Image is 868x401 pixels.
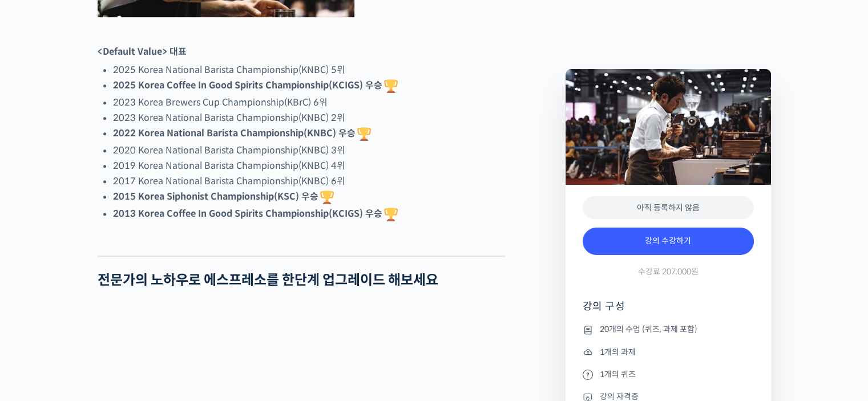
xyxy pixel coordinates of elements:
li: 2025 Korea National Barista Championship(KNBC) 5위 [113,62,505,78]
strong: 2022 Korea National Barista Championship(KNBC) 우승 [113,127,373,139]
strong: 전문가의 노하우로 에스프레소를 한단계 업그레이드 해보세요 [98,272,438,289]
h4: 강의 구성 [583,299,754,322]
li: 2023 Korea National Barista Championship(KNBC) 2위 [113,110,505,125]
strong: 2013 Korea Coffee In Good Spirits Championship(KCIGS) 우승 [113,208,399,220]
li: 2020 Korea National Barista Championship(KNBC) 3위 [113,143,505,158]
li: 1개의 퀴즈 [583,367,754,381]
a: 대화 [75,306,147,335]
span: 대화 [104,324,118,333]
img: 🏆 [357,127,371,141]
li: 2017 Korea National Barista Championship(KNBC) 6위 [113,173,505,189]
a: 홈 [3,306,75,335]
span: 설정 [176,323,190,333]
li: 20개의 수업 (퀴즈, 과제 포함) [583,323,754,337]
li: 1개의 과제 [583,345,754,359]
strong: 2015 Korea Siphonist Championship(KSC) 우승 [113,191,336,202]
span: 수강료 207,000원 [638,266,699,277]
strong: 2025 Korea Coffee In Good Spirits Championship(KCIGS) 우승 [113,79,399,91]
li: 2019 Korea National Barista Championship(KNBC) 4위 [113,158,505,173]
li: 2023 Korea Brewers Cup Championship(KBrC) 6위 [113,95,505,110]
div: 아직 등록하지 않음 [583,196,754,220]
span: 홈 [36,323,43,333]
a: 설정 [147,306,219,335]
img: 🏆 [320,191,334,204]
img: 🏆 [384,79,398,93]
a: 강의 수강하기 [583,228,754,255]
strong: <Default Value> 대표 [98,46,187,58]
img: 🏆 [384,208,398,221]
